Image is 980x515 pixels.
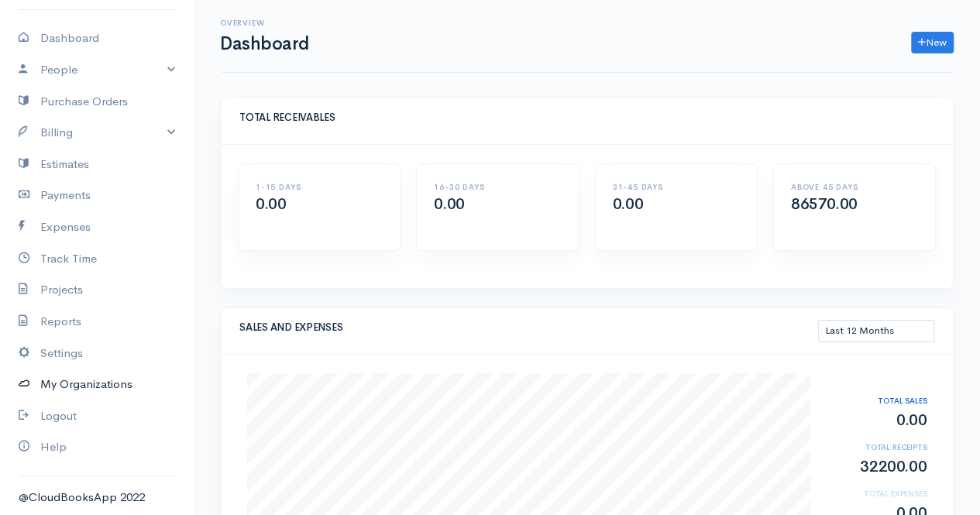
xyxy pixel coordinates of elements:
[256,194,286,214] span: 0.00
[239,112,934,123] h5: TOTAL RECEIVABLES
[239,322,818,333] h5: SALES AND EXPENSES
[220,19,309,27] h6: Overview
[827,412,927,429] h2: 0.00
[791,194,858,214] span: 86570.00
[827,458,927,476] h2: 32200.00
[827,489,927,498] h6: TOTAL EXPENSES
[220,34,309,53] h1: Dashboard
[827,397,927,405] h6: TOTAL SALES
[613,183,740,191] h6: 31-45 DAYS
[434,194,464,214] span: 0.00
[256,183,383,191] h6: 1-15 DAYS
[613,194,643,214] span: 0.00
[19,489,175,506] div: @CloudBooksApp 2022
[827,443,927,451] h6: TOTAL RECEIPTS
[434,183,561,191] h6: 16-30 DAYS
[791,183,918,191] h6: ABOVE 45 DAYS
[911,32,954,54] a: New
